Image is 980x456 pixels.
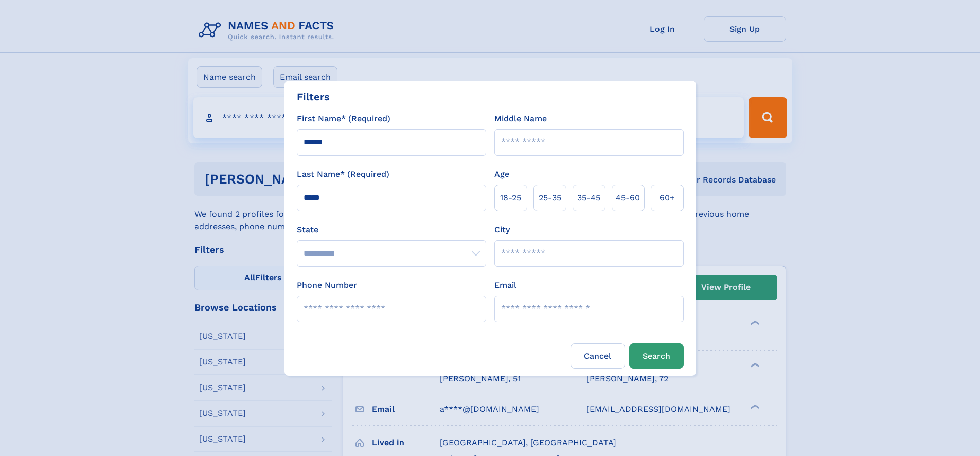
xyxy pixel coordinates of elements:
label: Age [494,168,509,180]
button: Search [629,343,684,369]
div: Filters [297,89,330,104]
label: State [297,224,486,236]
span: 35‑45 [577,192,600,204]
label: Middle Name [494,113,547,125]
label: Email [494,279,516,291]
label: City [494,224,510,236]
span: 60+ [660,192,675,204]
span: 25‑35 [539,192,561,204]
label: Cancel [571,343,625,369]
label: Phone Number [297,279,357,291]
label: Last Name* (Required) [297,168,389,180]
span: 45‑60 [616,192,640,204]
label: First Name* (Required) [297,113,390,125]
span: 18‑25 [500,192,521,204]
